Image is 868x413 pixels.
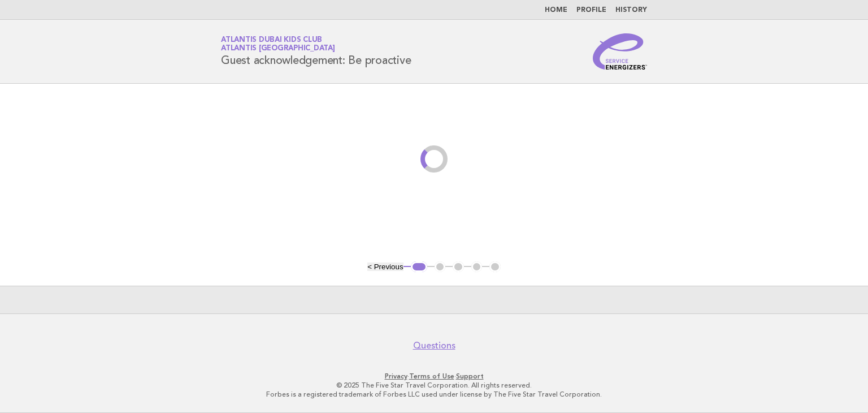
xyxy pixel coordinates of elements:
[88,381,780,390] p: © 2025 The Five Star Travel Corporation. All rights reserved.
[593,33,647,70] img: Service Energizers
[221,45,335,53] span: Atlantis [GEOGRAPHIC_DATA]
[88,390,780,399] p: Forbes is a registered trademark of Forbes LLC used under license by The Five Star Travel Corpora...
[545,7,567,14] a: Home
[409,372,454,380] a: Terms of Use
[221,36,335,52] a: Atlantis Dubai Kids ClubAtlantis [GEOGRAPHIC_DATA]
[385,372,407,380] a: Privacy
[88,372,780,381] p: · ·
[615,7,647,14] a: History
[576,7,606,14] a: Profile
[221,37,411,66] h1: Guest acknowledgement: Be proactive
[456,372,484,380] a: Support
[413,340,455,351] a: Questions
